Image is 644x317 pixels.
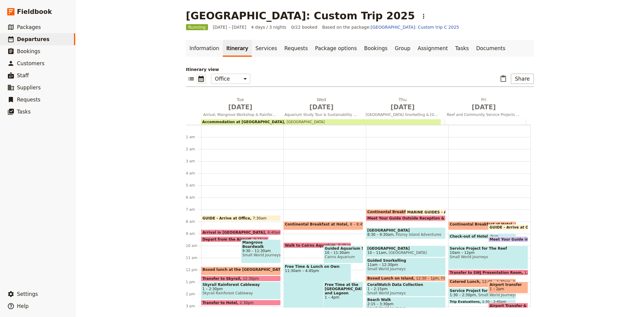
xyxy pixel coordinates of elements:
[367,216,463,220] span: Meet Your Guide Outside Reception & Depart
[196,74,206,84] button: Calendar view
[366,258,446,275] div: Guided Snorkelling11am – 12:30pmSmall World Journeys
[367,210,433,214] span: Continental Breakfast at Hotel
[186,135,201,139] div: 1 am
[203,103,277,112] span: [DATE]
[202,120,284,124] span: Accommodation at [GEOGRAPHIC_DATA]
[203,283,279,287] span: Skyrail Rainforest Cableway
[498,74,508,84] button: Paste itinerary item
[444,112,523,117] span: Reef and Community Service Projects & Departure
[203,277,243,280] span: Transfer to Skyrail
[490,237,573,241] span: Meet Your Guide in Reception & Depart
[186,40,223,57] a: Information
[490,234,498,238] span: 9am
[450,300,482,304] span: Trip Evaluations
[367,291,444,295] span: Small World Journeys
[186,243,201,248] div: 10 am
[360,40,391,57] a: Bookings
[201,119,526,125] div: Accommodation at [GEOGRAPHIC_DATA][GEOGRAPHIC_DATA]
[325,283,362,295] span: Free Time at the [GEOGRAPHIC_DATA] and Lagoon
[282,112,361,117] span: Aquarium Study Tour & Sustainability Workshop
[251,24,286,30] span: 4 days / 3 nights
[511,280,538,287] span: AMO Catering
[363,97,444,119] button: Thu [DATE][GEOGRAPHIC_DATA] Snorkelling & [GEOGRAPHIC_DATA]
[203,267,287,272] span: Boxed lunch at the [GEOGRAPHIC_DATA]
[201,215,281,221] div: GUIDE - Arrive at Office7:30am
[366,282,446,296] div: CoralWatch Data Collection1 – 2:15pmSmall World Journeys
[414,40,451,57] a: Assignment
[490,304,545,308] span: Airport Transfer & Depart
[450,255,527,259] span: Small World Journeys
[186,24,208,30] span: Running
[186,66,534,72] p: Itinerary view
[391,40,414,57] a: Group
[201,300,281,306] div: Transfer to Hotel2:30pm
[367,287,444,291] span: 1 – 2:15pm
[201,267,281,275] div: Boxed lunch at the [GEOGRAPHIC_DATA]
[242,253,279,257] span: Small World Journeys
[284,242,351,248] div: Walk to Cairns Aquarium9:45am
[203,237,254,241] span: Depart from the Airport
[488,303,528,309] div: Airport Transfer & Depart
[448,233,516,239] div: Check-out of Hotel9am
[366,245,446,257] div: [GEOGRAPHIC_DATA]10 – 11am[GEOGRAPHIC_DATA]
[450,246,527,251] span: Service Project for The Reef
[450,289,514,293] span: Service Project for People From Remote Communities
[366,297,446,312] div: Beach Walk2:15 – 3:30pmSmall World Journeys
[282,97,363,119] button: Wed [DATE]Aquarium Study Tour & Sustainability Workshop
[488,236,528,242] div: Meet Your Guide in Reception & Depart
[367,298,444,302] span: Beach Walk
[186,147,201,152] div: 2 am
[367,232,394,237] span: 8:30 – 9:30am
[386,251,427,255] span: [GEOGRAPHIC_DATA]
[439,276,487,280] span: Fitzroy Island Adventures
[416,276,439,280] span: 12:30 – 1pm
[515,222,535,229] span: 8 – 8:45am
[448,221,516,230] div: Continental Breakfast at Hotel8 – 8:45am
[17,72,29,78] span: Staff
[366,209,434,215] div: Continental Breakfast at Hotel7 – 7:30am
[186,219,201,224] div: 8 am
[367,258,444,263] span: Guided Snorkelling
[448,300,516,304] div: Trip Evaluations2:30 – 2:45pm
[186,183,201,188] div: 5 am
[450,251,527,255] span: 10am – 12pm
[186,304,201,309] div: 3 pm
[367,306,444,310] span: Small World Journeys
[367,263,444,267] span: 11am – 12:30pm
[490,287,504,291] span: 1 – 2pm
[253,216,267,220] span: 7:30am
[17,60,44,66] span: Customers
[488,224,528,230] div: GUIDE - Arrive at Office
[367,302,444,306] span: 2:15 – 3:30pm
[284,221,363,230] div: Continental Breakfast at Hotel8 – 8:45am
[242,240,279,249] span: Mangrove Boardwalk Workshop & Clean up
[203,287,279,291] span: 1 – 2:30pm
[186,280,201,284] div: 1 pm
[488,282,528,293] div: Airport transfer1 – 2pm
[490,283,527,287] span: Airport transfer
[406,209,446,215] div: MARINE GUIDES - Arrive at Office
[240,301,254,305] span: 2:30pm
[291,24,317,30] span: 0/22 booked
[201,97,282,119] button: Tue [DATE]Arrival, Mangrove Workshop & Rainforest Cableway
[186,207,201,212] div: 7 am
[476,293,517,297] span: Small World Journeys
[186,255,201,260] div: 11 am
[448,245,528,269] div: Service Project for The Reef10am – 12pmSmall World Journeys
[482,300,506,304] span: 2:30 – 2:45pm
[186,10,415,22] h1: [GEOGRAPHIC_DATA]: Custom Trip 2025
[284,103,358,112] span: [DATE]
[201,229,281,235] div: Arrival in [GEOGRAPHIC_DATA]8:40am
[325,295,362,299] span: 1 – 4pm
[366,103,440,112] span: [DATE]
[482,280,510,287] span: 12:45 – 1:30pm
[201,276,281,281] div: Transfer to Skyrail12:30pm
[201,112,280,117] span: Arrival, Mangrove Workshop & Rainforest Cableway
[201,282,281,299] div: Skyrail Rainforest Cableway1 – 2:30pmSkyrail Rainforest Cableway
[203,291,279,295] span: Skyrail Rainforest Cableway
[186,292,201,296] div: 2 pm
[17,36,50,42] span: Departures
[450,280,482,284] span: Catered Lunch
[281,40,312,57] a: Requests
[338,243,352,247] span: 9:45am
